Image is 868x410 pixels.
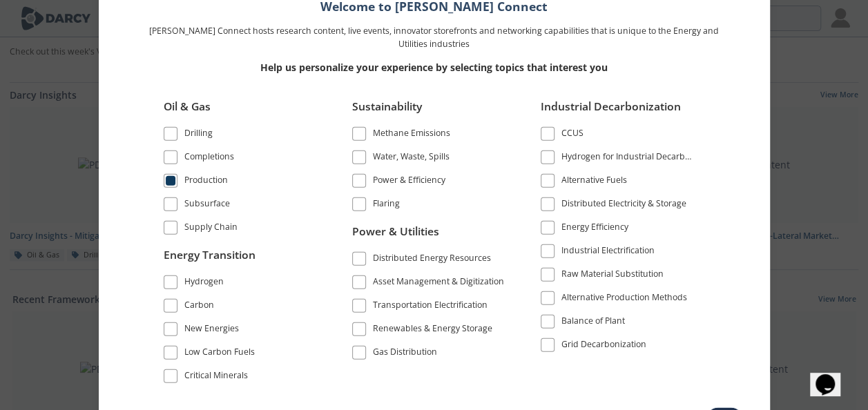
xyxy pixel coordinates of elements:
[164,246,318,273] div: Energy Transition
[561,338,646,355] div: Grid Decarbonization
[561,197,686,214] div: Distributed Electricity & Storage
[373,322,492,338] div: Renewables & Energy Storage
[561,244,655,261] div: Industrial Electrification
[184,322,239,338] div: New Energies
[561,268,664,284] div: Raw Material Substitution
[373,174,445,191] div: Power & Efficiency
[541,99,695,125] div: Industrial Decarbonization
[561,315,625,331] div: Balance of Plant
[184,127,213,144] div: Drilling
[561,291,687,308] div: Alternative Production Methods
[373,298,488,315] div: Transportation Electrification
[373,150,450,167] div: Water, Waste, Spills
[561,174,627,191] div: Alternative Fuels
[184,345,255,362] div: Low Carbon Fuels
[184,369,248,385] div: Critical Minerals
[561,221,628,237] div: Energy Efficiency
[144,25,724,50] p: [PERSON_NAME] Connect hosts research content, live events, innovator storefronts and networking c...
[184,150,234,167] div: Completions
[561,150,695,167] div: Hydrogen for Industrial Decarbonization
[184,197,230,214] div: Subsurface
[352,99,507,125] div: Sustainability
[373,275,504,291] div: Asset Management & Digitization
[373,345,437,362] div: Gas Distribution
[373,251,491,268] div: Distributed Energy Resources
[373,197,400,214] div: Flaring
[184,221,238,237] div: Supply Chain
[144,60,724,75] p: Help us personalize your experience by selecting topics that interest you
[184,275,224,291] div: Hydrogen
[373,127,450,144] div: Methane Emissions
[810,355,854,396] iframe: chat widget
[164,99,318,125] div: Oil & Gas
[561,127,584,144] div: CCUS
[352,223,507,249] div: Power & Utilities
[184,174,228,191] div: Production
[184,298,214,315] div: Carbon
